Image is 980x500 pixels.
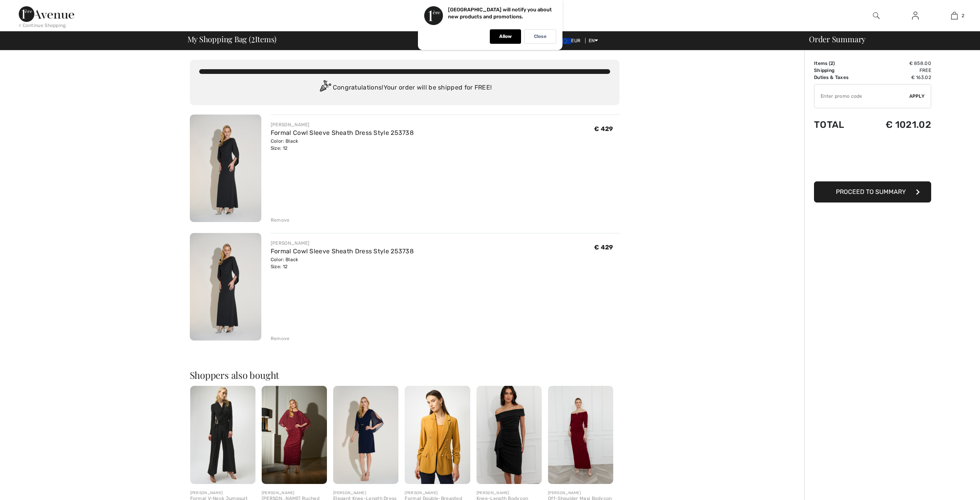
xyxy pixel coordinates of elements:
[864,67,931,74] td: Free
[935,11,973,20] a: 2
[271,129,414,136] a: Formal Cowl Sleeve Sheath Dress Style 253738
[271,247,414,255] a: Formal Cowl Sleeve Sheath Dress Style 253738
[499,34,512,39] p: Allow
[864,111,931,138] td: € 1021.02
[317,80,333,96] img: Congratulation2.svg
[333,386,398,484] img: Elegant Knee-Length Dress Style 253728
[534,34,546,39] p: Close
[836,188,906,195] span: Proceed to Summary
[830,61,833,66] span: 2
[477,490,542,496] div: [PERSON_NAME]
[962,12,964,19] span: 2
[190,386,255,484] img: Formal V-Neck Jumpsuit Style 254013
[190,233,261,341] img: Formal Cowl Sleeve Sheath Dress Style 253738
[405,490,470,496] div: [PERSON_NAME]
[271,217,290,224] div: Remove
[814,67,864,74] td: Shipping
[271,335,290,342] div: Remove
[448,7,552,20] p: [GEOGRAPHIC_DATA] will notify you about new products and promotions.
[271,256,414,270] div: Color: Black Size: 12
[477,386,542,484] img: Knee-Length Bodycon Dress Style 259101
[405,386,470,484] img: Formal Double-Breasted Blazer Style 253034
[906,11,925,21] a: Sign In
[271,121,414,128] div: [PERSON_NAME]
[559,38,584,43] span: EUR
[271,138,414,152] div: Color: Black Size: 12
[190,490,255,496] div: [PERSON_NAME]
[814,84,909,108] input: Promo code
[559,38,571,44] img: Euro
[814,60,864,67] td: Items ( )
[251,33,255,43] span: 2
[912,11,919,20] img: My Info
[814,181,931,203] button: Proceed to Summary
[190,115,261,222] img: Formal Cowl Sleeve Sheath Dress Style 253738
[909,93,925,100] span: Apply
[548,490,613,496] div: [PERSON_NAME]
[262,490,327,496] div: [PERSON_NAME]
[864,74,931,81] td: € 163.02
[864,60,931,67] td: € 858.00
[873,11,880,20] img: search the website
[594,125,613,133] span: € 429
[333,490,398,496] div: [PERSON_NAME]
[19,22,66,29] div: < Continue Shopping
[594,244,613,251] span: € 429
[190,370,619,380] h2: Shoppers also bought
[262,386,327,484] img: Maxi Sheath Ruched Dress Style 253739
[19,6,74,22] img: 1ère Avenue
[589,38,598,43] span: EN
[814,111,864,138] td: Total
[800,35,975,43] div: Order Summary
[199,80,610,96] div: Congratulations! Your order will be shipped for FREE!
[271,240,414,247] div: [PERSON_NAME]
[814,138,931,179] iframe: PayPal
[187,35,277,43] span: My Shopping Bag ( Items)
[814,74,864,81] td: Duties & Taxes
[548,386,613,484] img: Off-Shoulder Maxi Bodycon Dress Style 259317
[951,11,958,20] img: My Bag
